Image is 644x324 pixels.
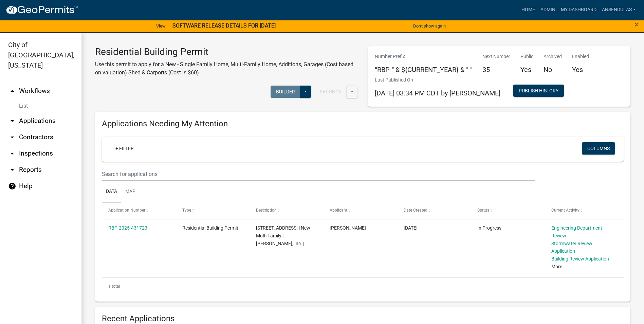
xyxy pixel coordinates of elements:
div: 1 total [102,278,624,295]
i: arrow_drop_down [8,149,16,158]
datatable-header-cell: Applicant [323,202,397,219]
h4: Applications Needing My Attention [102,119,624,129]
a: Engineering Department Review [551,225,602,238]
h5: 35 [482,66,510,74]
datatable-header-cell: Application Number [102,202,176,219]
h5: No [544,66,562,74]
a: Building Review Application [551,256,609,262]
a: View [153,20,168,32]
p: Use this permit to apply for a New - Single Family Home, Multi-Family Home, Additions, Garages (C... [95,60,358,77]
button: Columns [582,142,615,155]
datatable-header-cell: Type [176,202,249,219]
span: [DATE] 03:34 PM CDT by [PERSON_NAME] [375,89,500,97]
datatable-header-cell: Status [471,202,545,219]
datatable-header-cell: Date Created [397,202,471,219]
span: Residential Building Permit [182,225,238,231]
h5: “RBP-" & ${CURRENT_YEAR} & "-" [375,66,472,74]
p: Public [520,53,533,60]
span: Application Number [108,208,145,213]
a: Stormwater Review Application [551,241,592,254]
span: Description [256,208,277,213]
button: Builder [271,86,300,98]
span: × [634,20,639,29]
span: Current Activity [551,208,579,213]
button: Publish History [513,85,564,97]
p: Number Prefix [375,53,472,60]
p: Archived [544,53,562,60]
a: + Filter [110,142,139,155]
h5: Yes [520,66,533,74]
a: Admin [538,3,558,16]
a: ansendulas [599,3,639,16]
i: help [8,182,16,190]
a: Map [121,181,140,203]
strong: SOFTWARE RELEASE DETAILS FOR [DATE] [172,22,276,29]
a: More... [551,264,566,269]
i: arrow_drop_up [8,87,16,95]
i: arrow_drop_down [8,117,16,125]
button: Close [634,20,639,29]
a: My Dashboard [558,3,599,16]
span: In Progress [477,225,501,231]
span: 06/05/2025 [404,225,418,231]
p: Enabled [572,53,589,60]
datatable-header-cell: Description [250,202,323,219]
p: Last Published On [375,76,500,84]
h5: Yes [572,66,589,74]
a: RBP-2025-431723 [108,225,147,231]
wm-modal-confirm: Workflow Publish History [513,88,564,94]
span: Date Created [404,208,427,213]
span: Applicant [330,208,347,213]
button: Settings [314,86,347,98]
button: Don't show again [410,20,448,32]
p: Next Number [482,53,510,60]
datatable-header-cell: Current Activity [545,202,619,219]
i: arrow_drop_down [8,133,16,141]
span: Status [477,208,489,213]
h3: Residential Building Permit [95,46,358,58]
span: 1400 6TH ST N | New - Multi Family | Kuepers, Inc. | [256,225,313,246]
span: Zac Rosenow [330,225,366,231]
a: Home [519,3,538,16]
i: arrow_drop_down [8,166,16,174]
a: Data [102,181,121,203]
input: Search for applications [102,167,535,181]
h4: Recent Applications [102,314,624,324]
span: Type [182,208,191,213]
